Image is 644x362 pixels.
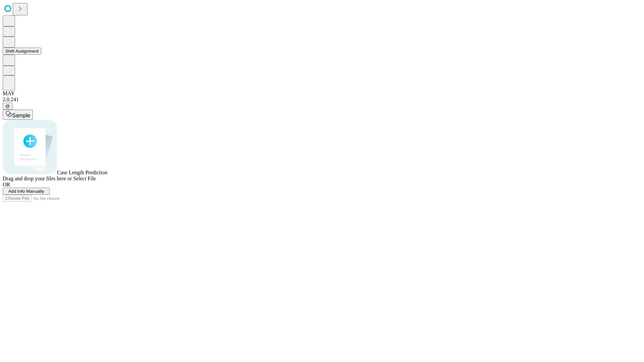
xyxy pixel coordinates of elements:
[73,176,96,181] span: Select File
[5,104,10,109] span: @
[3,97,641,103] div: 2.0.241
[8,189,44,194] span: Add Info Manually
[3,176,72,181] span: Drag and drop your files here or
[3,103,13,110] button: @
[3,182,10,187] span: OR
[3,188,50,195] button: Add Info Manually
[3,48,41,55] button: Shift Assignment
[12,113,30,118] span: Sample
[57,170,107,175] span: Case Length Prediction
[3,90,641,97] div: MAY
[3,110,33,120] button: Sample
